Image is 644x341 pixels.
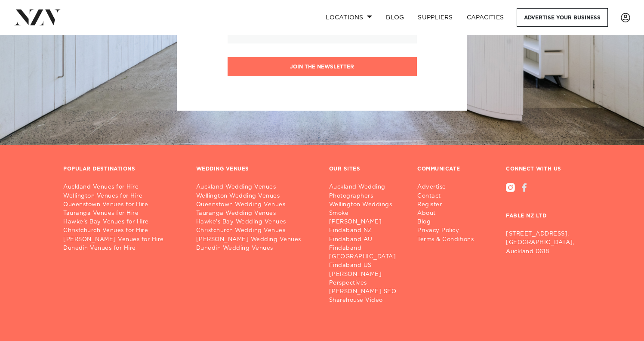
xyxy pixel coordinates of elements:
[417,166,460,173] h3: COMMUNICATE
[417,236,481,244] a: Terms & Conditions
[14,9,61,25] img: nzv-logo.png
[417,209,481,218] a: About
[329,270,404,279] a: [PERSON_NAME]
[411,8,459,27] a: SUPPLIERS
[329,201,404,209] a: Wellington Weddings
[63,244,182,253] a: Dunedin Venues for Hire
[329,166,361,173] h3: OUR SITES
[196,192,315,201] a: Wellington Wedding Venues
[63,166,135,173] h3: POPULAR DESTINATIONS
[329,244,404,261] a: Findaband [GEOGRAPHIC_DATA]
[319,8,379,27] a: Locations
[329,261,404,270] a: Findaband US
[417,218,481,226] a: Blog
[506,230,581,256] p: [STREET_ADDRESS], [GEOGRAPHIC_DATA], Auckland 0618
[417,192,481,201] a: Contact
[379,8,411,27] a: BLOG
[196,236,315,244] a: [PERSON_NAME] Wedding Venues
[517,8,608,27] a: Advertise your business
[63,192,182,201] a: Wellington Venues for Hire
[196,183,315,192] a: Auckland Wedding Venues
[417,183,481,192] a: Advertise
[329,236,404,244] a: Findaband AU
[329,183,404,200] a: Auckland Wedding Photographers
[329,226,404,235] a: Findaband NZ
[329,209,404,218] a: Smoke
[63,183,182,192] a: Auckland Venues for Hire
[63,218,182,226] a: Hawke's Bay Venues for Hire
[329,288,404,296] a: [PERSON_NAME] SEO
[329,218,404,226] a: [PERSON_NAME]
[506,166,581,173] h3: CONNECT WITH US
[63,226,182,235] a: Christchurch Venues for Hire
[329,279,404,288] a: Perspectives
[196,166,249,173] h3: WEDDING VENUES
[196,218,315,226] a: Hawke's Bay Wedding Venues
[63,209,182,218] a: Tauranga Venues for Hire
[417,226,481,235] a: Privacy Policy
[460,8,511,27] a: Capacities
[417,201,481,209] a: Register
[63,201,182,209] a: Queenstown Venues for Hire
[196,209,315,218] a: Tauranga Wedding Venues
[196,226,315,235] a: Christchurch Wedding Venues
[63,236,182,244] a: [PERSON_NAME] Venues for Hire
[228,57,417,77] button: Join the newsletter
[196,201,315,209] a: Queenstown Wedding Venues
[506,192,581,226] h3: FABLE NZ LTD
[196,244,315,253] a: Dunedin Wedding Venues
[329,296,404,305] a: Sharehouse Video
